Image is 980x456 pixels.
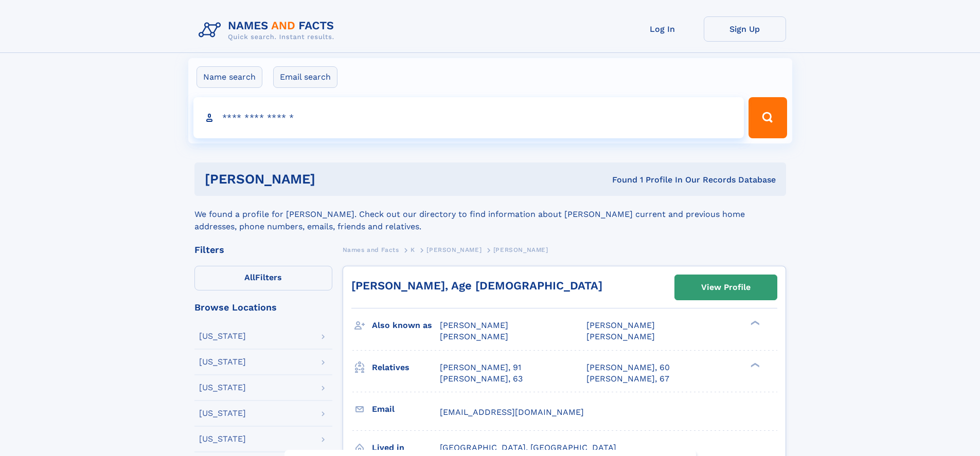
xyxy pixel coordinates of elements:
[372,317,440,334] h3: Also known as
[194,16,343,44] img: Logo Names and Facts
[440,362,521,373] a: [PERSON_NAME], 91
[194,303,332,312] div: Browse Locations
[197,66,262,88] label: Name search
[675,275,777,300] a: View Profile
[244,272,255,282] span: All
[586,332,655,341] span: [PERSON_NAME]
[372,359,440,376] h3: Relatives
[205,173,464,186] h1: [PERSON_NAME]
[343,243,399,256] a: Names and Facts
[411,243,415,256] a: K
[351,279,602,292] a: [PERSON_NAME], Age [DEMOGRAPHIC_DATA]
[194,245,332,254] div: Filters
[199,384,246,392] div: [US_STATE]
[586,373,669,385] a: [PERSON_NAME], 67
[440,407,584,417] span: [EMAIL_ADDRESS][DOMAIN_NAME]
[493,246,548,253] span: [PERSON_NAME]
[440,332,508,341] span: [PERSON_NAME]
[199,358,246,366] div: [US_STATE]
[440,320,508,330] span: [PERSON_NAME]
[749,97,787,138] button: Search Button
[193,97,744,138] input: search input
[273,66,337,88] label: Email search
[440,443,616,452] span: [GEOGRAPHIC_DATA], [GEOGRAPHIC_DATA]
[194,266,332,290] label: Filters
[426,243,482,256] a: [PERSON_NAME]
[748,320,760,326] div: ❯
[411,246,415,253] span: K
[426,246,482,253] span: [PERSON_NAME]
[194,196,786,233] div: We found a profile for [PERSON_NAME]. Check out our directory to find information about [PERSON_N...
[464,174,776,186] div: Found 1 Profile In Our Records Database
[440,373,523,385] a: [PERSON_NAME], 63
[199,332,246,340] div: [US_STATE]
[704,16,786,42] a: Sign Up
[701,276,751,299] div: View Profile
[372,400,440,418] h3: Email
[748,361,760,368] div: ❯
[586,320,655,330] span: [PERSON_NAME]
[621,16,704,42] a: Log In
[199,435,246,443] div: [US_STATE]
[586,362,670,373] a: [PERSON_NAME], 60
[199,409,246,417] div: [US_STATE]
